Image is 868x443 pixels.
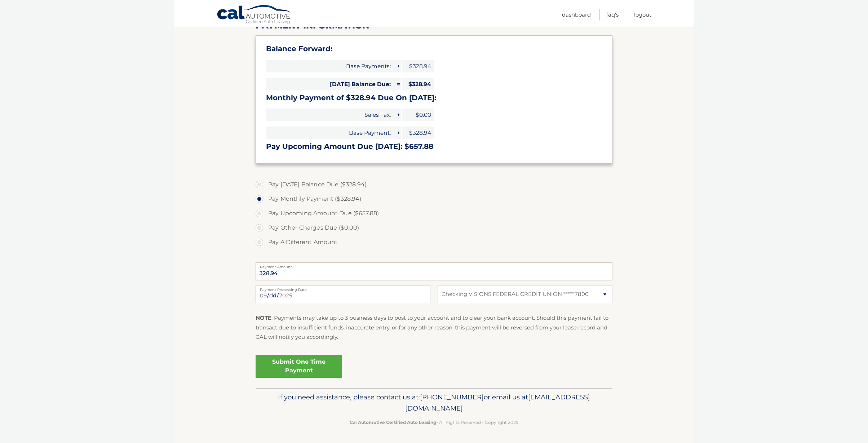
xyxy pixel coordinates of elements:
[394,60,401,72] span: +
[256,235,612,249] label: Pay A Different Amount
[350,420,436,425] strong: Cal Automotive Certified Auto Leasing
[402,127,434,139] span: $328.94
[266,127,394,139] span: Base Payment:
[402,60,434,72] span: $328.94
[256,221,612,235] label: Pay Other Charges Due ($0.00)
[256,314,271,321] strong: NOTE
[402,108,434,121] span: $0.00
[562,9,591,21] a: Dashboard
[256,177,612,192] label: Pay [DATE] Balance Due ($328.94)
[634,9,651,21] a: Logout
[394,78,401,90] span: =
[266,142,602,151] h3: Pay Upcoming Amount Due [DATE]: $657.88
[394,108,401,121] span: +
[420,393,484,401] span: [PHONE_NUMBER]
[256,313,612,342] p: : Payments may take up to 3 business days to post to your account and to clear your bank account....
[256,206,612,221] label: Pay Upcoming Amount Due ($657.88)
[217,5,292,26] a: Cal Automotive
[402,78,434,90] span: $328.94
[266,108,394,121] span: Sales Tax:
[266,44,602,53] h3: Balance Forward:
[256,262,612,280] input: Payment Amount
[256,262,612,268] label: Payment Amount
[256,285,430,291] label: Payment Processing Date
[256,192,612,206] label: Pay Monthly Payment ($328.94)
[266,78,394,90] span: [DATE] Balance Due:
[256,355,342,378] a: Submit One Time Payment
[260,418,608,426] p: - All Rights Reserved - Copyright 2025
[266,93,602,102] h3: Monthly Payment of $328.94 Due On [DATE]:
[266,60,394,72] span: Base Payments:
[256,285,430,303] input: Payment Date
[394,127,401,139] span: +
[260,391,608,415] p: If you need assistance, please contact us at: or email us at
[606,9,619,21] a: FAQ's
